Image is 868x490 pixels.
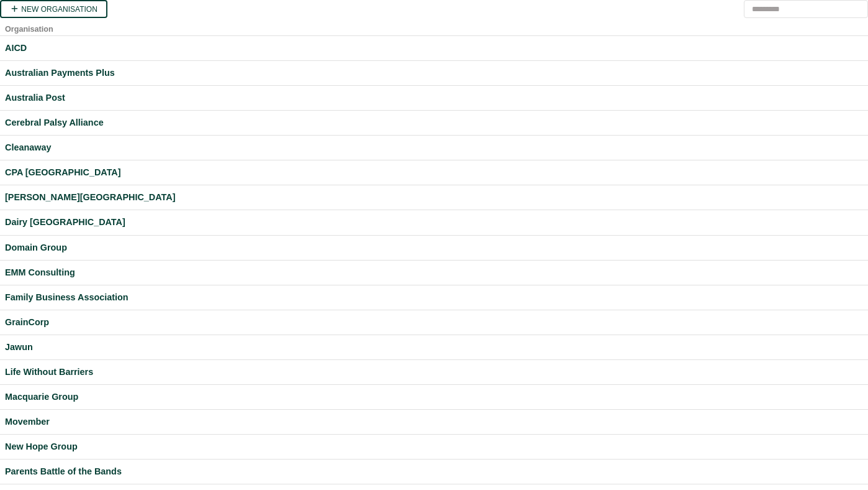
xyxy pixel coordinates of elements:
[5,266,863,280] a: EMM Consulting
[5,41,863,55] a: AICD
[5,91,863,105] a: Australia Post
[5,365,863,379] a: Life Without Barriers
[5,141,863,155] a: Cleanaway
[5,390,863,404] a: Macquarie Group
[5,465,863,479] a: Parents Battle of the Bands
[5,415,863,429] a: Movember
[5,190,863,205] a: [PERSON_NAME][GEOGRAPHIC_DATA]
[5,165,863,180] a: CPA [GEOGRAPHIC_DATA]
[5,241,863,255] a: Domain Group
[5,116,863,130] a: Cerebral Palsy Alliance
[5,340,863,354] a: Jawun
[5,290,863,305] a: Family Business Association
[5,215,863,229] a: Dairy [GEOGRAPHIC_DATA]
[5,66,863,80] a: Australian Payments Plus
[5,315,863,330] a: GrainCorp
[5,440,863,454] a: New Hope Group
